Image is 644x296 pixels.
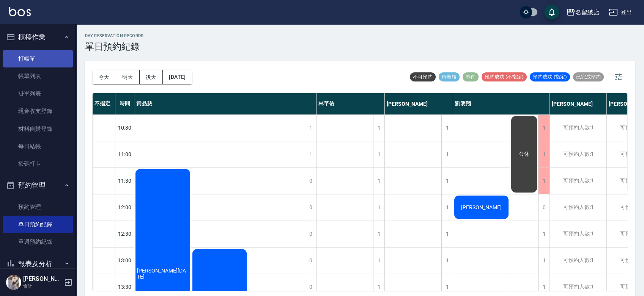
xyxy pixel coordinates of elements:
[410,74,436,80] span: 不可預約
[305,168,316,194] div: 0
[550,194,606,221] div: 可預約人數:1
[550,141,606,168] div: 可預約人數:1
[373,141,384,168] div: 1
[135,268,190,280] span: [PERSON_NAME][DATE]
[6,275,21,290] img: Person
[23,275,62,283] h5: [PERSON_NAME]
[575,8,600,17] div: 名留總店
[85,33,144,38] h2: day Reservation records
[550,247,606,274] div: 可預約人數:1
[3,175,73,195] button: 預約管理
[517,151,531,158] span: 公休
[3,138,73,155] a: 每日結帳
[441,247,453,274] div: 1
[550,221,606,247] div: 可預約人數:1
[3,102,73,120] a: 現金收支登錄
[3,27,73,47] button: 櫃檯作業
[385,93,453,114] div: [PERSON_NAME]
[373,221,384,247] div: 1
[93,93,115,114] div: 不指定
[93,70,116,84] button: 今天
[460,204,503,210] span: [PERSON_NAME]
[441,141,453,168] div: 1
[538,221,550,247] div: 1
[3,155,73,172] a: 掃碼打卡
[550,168,606,194] div: 可預約人數:1
[305,194,316,221] div: 0
[439,74,460,80] span: 待審核
[550,115,606,141] div: 可預約人數:1
[140,70,163,84] button: 後天
[3,216,73,233] a: 單日預約紀錄
[441,194,453,221] div: 1
[538,115,550,141] div: 1
[115,221,134,247] div: 12:30
[563,5,603,20] button: 名留總店
[9,7,31,16] img: Logo
[441,221,453,247] div: 1
[3,67,73,85] a: 帳單列表
[115,168,134,194] div: 11:30
[453,93,550,114] div: 劉明翔
[115,93,134,114] div: 時間
[530,74,570,80] span: 預約成功 (指定)
[3,233,73,251] a: 單週預約紀錄
[115,141,134,168] div: 11:00
[373,168,384,194] div: 1
[305,247,316,274] div: 0
[441,115,453,141] div: 1
[441,168,453,194] div: 1
[373,194,384,221] div: 1
[316,93,385,114] div: 林芊佑
[115,247,134,274] div: 13:00
[116,70,140,84] button: 明天
[538,247,550,274] div: 1
[3,198,73,216] a: 預約管理
[305,141,316,168] div: 1
[115,194,134,221] div: 12:00
[85,41,144,52] h3: 單日預約紀錄
[482,74,527,80] span: 預約成功 (不指定)
[3,254,73,274] button: 報表及分析
[544,5,559,20] button: save
[23,283,62,290] p: 會計
[550,93,607,114] div: [PERSON_NAME]
[373,247,384,274] div: 1
[3,120,73,138] a: 材料自購登錄
[463,74,479,80] span: 事件
[538,141,550,168] div: 1
[115,114,134,141] div: 10:30
[305,221,316,247] div: 0
[163,70,192,84] button: [DATE]
[305,115,316,141] div: 1
[538,168,550,194] div: 1
[606,5,635,19] button: 登出
[573,74,604,80] span: 已完成預約
[3,85,73,102] a: 掛單列表
[373,115,384,141] div: 1
[134,93,316,114] div: 黃品慈
[3,50,73,67] a: 打帳單
[538,194,550,221] div: 0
